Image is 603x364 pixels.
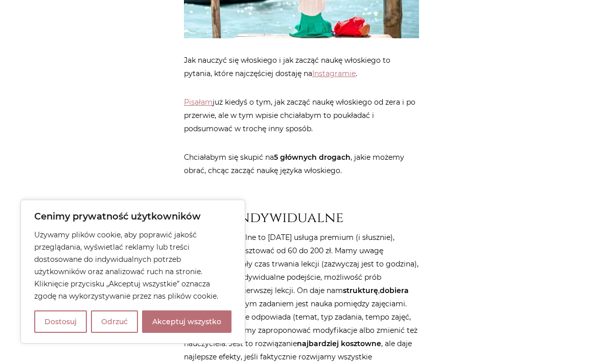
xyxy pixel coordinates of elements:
p: już kiedyś o tym, jak zacząć naukę włoskiego od zera i po przerwie, ale w tym wpisie chciałabym t... [184,95,419,135]
p: Jak nauczyć się włoskiego i jak zacząć naukę włoskiego to pytania, które najczęściej dostaję na . [184,54,419,80]
strong: najbardziej kosztowne [297,339,381,348]
p: Chciałabym się skupić na , jakie możemy obrać, chcąc zacząć naukę języka włoskiego. [184,151,419,177]
strong: strukturę [343,286,378,295]
h2: Lekcje indywidualne [184,192,419,227]
strong: 5 głównych drogach [274,153,351,162]
a: Instagramie [312,69,356,78]
button: Dostosuj [34,310,87,333]
a: Pisałam [184,98,213,107]
button: Odrzuć [91,310,138,333]
p: Cenimy prywatność użytkowników [34,210,231,223]
p: Używamy plików cookie, aby poprawić jakość przeglądania, wyświetlać reklamy lub treści dostosowan... [34,229,231,302]
button: Akceptuj wszystko [142,310,231,333]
